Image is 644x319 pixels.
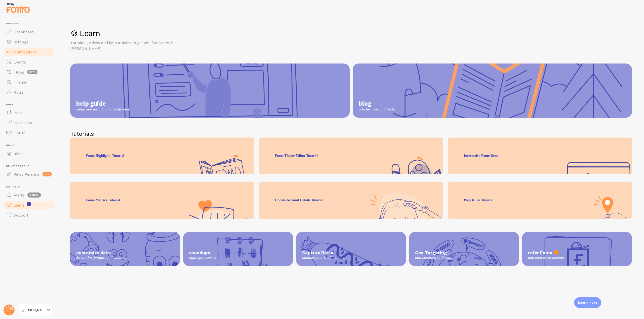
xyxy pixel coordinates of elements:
div: Page Rules Tutorial [448,182,632,219]
a: Theme [3,77,55,87]
svg: <p>Watch New Feature Tutorials!</p> [27,202,31,206]
div: Fomo Metrics Tutorial [70,182,254,219]
span: Opt-In [14,130,25,135]
span: Flows [14,70,24,75]
p: Learn more [578,300,597,305]
span: Pop-ups [6,22,55,25]
span: add Location to Events [415,256,513,260]
span: Notifications [14,49,36,54]
a: Push Data [3,118,55,128]
span: Support [14,213,28,218]
div: Update Account Details Tutorial [259,182,443,219]
span: aggregate events [189,256,287,260]
img: fomo-relay-logo-orange.svg [5,1,30,14]
a: Opt-In [3,128,55,138]
a: Settings [3,37,55,47]
span: balance your Notifications [302,256,400,260]
span: refer Fomo 🧡 [528,250,626,256]
span: customize data [76,250,174,256]
span: Push [14,110,23,115]
span: Alerts [14,193,24,198]
div: Fomo Highlights Tutorial [70,138,254,174]
a: Alerts 1 new [3,190,55,200]
span: [PERSON_NAME] [22,307,46,313]
p: Tutorials, videos and help articles to get you familiar with [PERSON_NAME] [70,40,191,51]
span: Relay Persona [14,172,39,177]
a: help guide setup and introduction to features [70,63,350,118]
span: help guide [76,100,131,107]
a: Learn [3,200,55,210]
span: Theme [14,80,26,85]
span: Rules [14,90,24,95]
span: Events [14,59,26,65]
a: Notifications [3,47,55,57]
span: Inline [14,151,23,156]
span: Capture Ratio [302,250,400,256]
a: Inline [3,149,55,159]
span: 1 new [27,193,41,198]
span: Inline [6,144,55,147]
span: articles, tips and tricks [359,107,395,112]
span: Dashboard [14,29,34,34]
span: Settings [14,39,28,44]
div: Interactive Fomo Demo [448,138,632,174]
a: Dashboard [3,27,55,37]
span: Push [6,103,55,106]
span: new [43,172,52,176]
span: Relay Persona [6,165,55,168]
a: Flows beta [3,67,55,77]
a: Push [3,108,55,118]
span: roundups [189,250,287,256]
span: blog [359,100,395,107]
div: Learn more [574,297,601,308]
span: Learn [14,203,24,208]
a: Support [3,210,55,220]
h2: Tutorials [70,130,632,138]
span: setup and introduction to features [76,107,131,112]
h1: Learn [70,28,632,38]
a: [PERSON_NAME] [18,304,52,316]
a: Rules [3,87,55,97]
a: Events [3,57,55,67]
span: filter, trim, format, add color, ... [76,256,174,260]
a: Relay Persona new [3,169,55,179]
span: Get Help [6,185,55,188]
a: blog articles, tips and tricks [353,63,632,118]
span: Geo Targeting [415,250,513,256]
span: and earn extra income [528,256,626,260]
span: Push Data [14,120,32,125]
div: Fomo Theme Editor Tutorial [259,138,443,174]
span: beta [27,70,37,74]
